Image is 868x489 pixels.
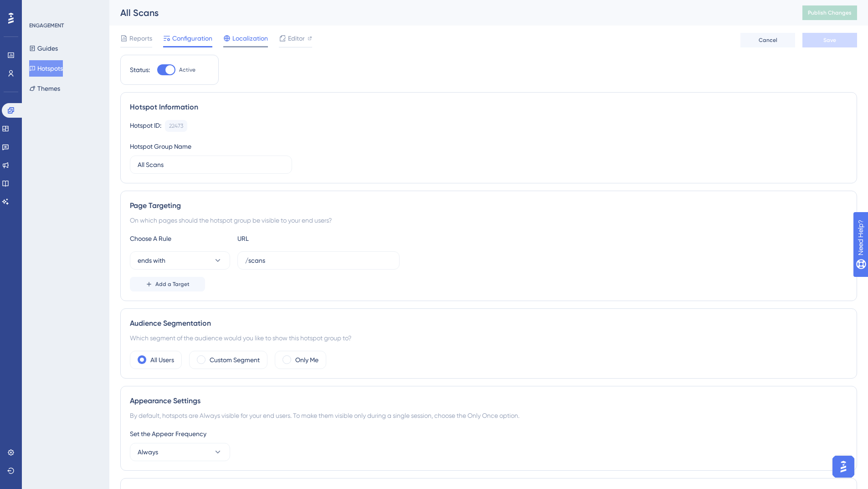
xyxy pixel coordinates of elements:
[130,200,847,211] div: Page Targeting
[130,233,230,244] div: Choose A Rule
[130,64,150,75] div: Status:
[29,40,58,57] button: Guides
[130,141,191,152] div: Hotspot Group Name
[802,5,857,20] button: Publish Changes
[295,354,318,365] label: Only Me
[237,233,338,244] div: URL
[210,354,260,365] label: Custom Segment
[21,2,57,13] span: Need Help?
[130,215,847,226] div: On which pages should the hotspot group be visible to your end users?
[169,122,183,130] div: 22473
[130,428,847,439] div: Set the Appear Frequency
[740,33,795,47] button: Cancel
[288,33,305,44] span: Editor
[155,281,190,288] span: Add a Target
[130,443,230,461] button: Always
[172,33,212,44] span: Configuration
[130,333,847,343] div: Which segment of the audience would you like to show this hotspot group to?
[830,453,857,480] iframe: UserGuiding AI Assistant Launcher
[29,80,60,97] button: Themes
[138,255,165,266] span: ends with
[130,120,161,132] div: Hotspot ID:
[130,395,847,406] div: Appearance Settings
[29,22,64,29] div: ENGAGEMENT
[759,36,777,44] span: Cancel
[150,354,174,365] label: All Users
[130,277,205,291] button: Add a Target
[179,66,195,73] span: Active
[232,33,268,44] span: Localization
[130,102,847,113] div: Hotspot Information
[130,410,847,421] div: By default, hotspots are Always visible for your end users. To make them visible only during a si...
[120,6,780,19] div: All Scans
[138,160,284,170] input: Type your Hotspot Group Name here
[138,447,158,458] span: Always
[29,60,63,77] button: Hotspots
[823,36,836,44] span: Save
[802,33,857,47] button: Save
[808,9,852,16] span: Publish Changes
[130,318,847,329] div: Audience Segmentation
[130,251,230,270] button: ends with
[129,33,152,44] span: Reports
[245,255,392,265] input: yourwebsite.com/path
